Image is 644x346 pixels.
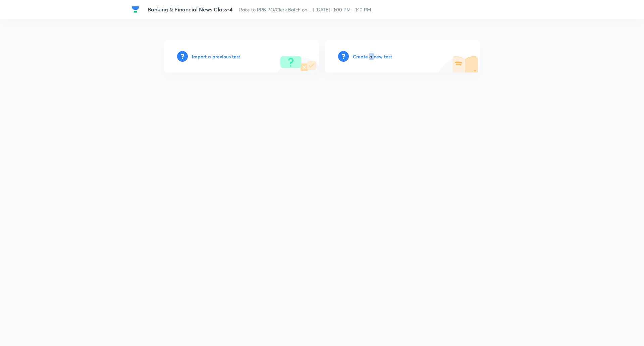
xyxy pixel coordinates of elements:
a: Company Logo [131,5,142,13]
h6: Create a new test [353,53,392,60]
span: Banking & Financial News Class-4 [148,6,232,13]
h6: Import a previous test [192,53,240,60]
span: Race to RRB PO/Clerk Batch on ... | [DATE] · 1:00 PM - 1:10 PM [239,6,371,13]
img: Company Logo [131,5,140,13]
